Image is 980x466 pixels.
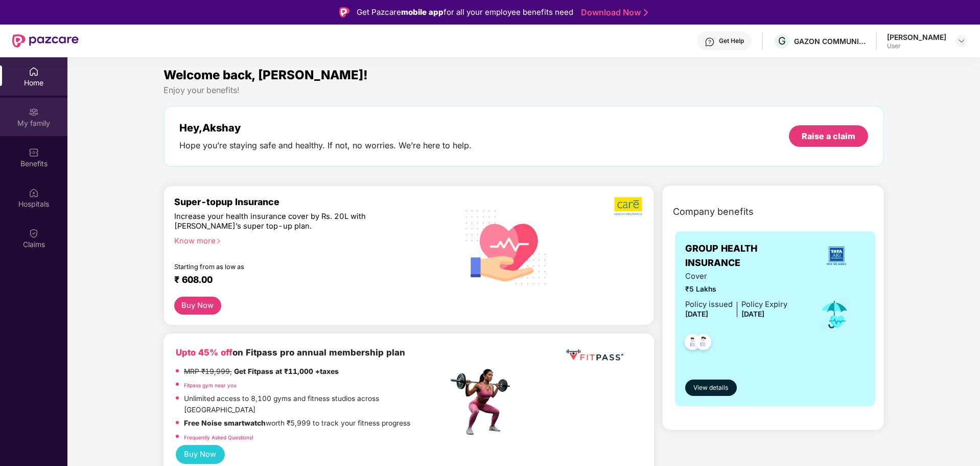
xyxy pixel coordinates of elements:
[174,236,442,243] div: Know more
[174,212,404,232] div: Increase your health insurance cover by Rs. 20L with [PERSON_NAME]’s super top-up plan.
[741,299,787,310] div: Policy Expiry
[216,238,221,244] span: right
[614,196,643,216] img: b5dec4f62d2307b9de63beb79f102df3.png
[184,419,266,427] strong: Free Noise smartwatch
[29,107,39,117] img: svg+xml;base64,PHN2ZyB3aWR0aD0iMjAiIGhlaWdodD0iMjAiIHZpZXdCb3g9IjAgMCAyMCAyMCIgZmlsbD0ibm9uZSIgeG...
[174,263,405,270] div: Starting from as low as
[176,347,232,358] b: Upto 45% off
[174,274,438,286] div: ₹ 608.00
[29,188,39,198] img: svg+xml;base64,PHN2ZyBpZD0iSG9zcGl0YWxzIiB4bWxucz0iaHR0cDovL3d3dy53My5vcmcvMjAwMC9zdmciIHdpZHRoPS...
[887,42,946,50] div: User
[12,34,79,48] img: New Pazcare Logo
[802,130,855,142] div: Raise a claim
[958,37,966,45] img: svg+xml;base64,PHN2ZyBpZD0iRHJvcGRvd24tMzJ4MzIiIHhtbG5zPSJodHRwOi8vd3d3LnczLm9yZy8yMDAwL3N2ZyIgd2...
[176,347,405,358] b: on Fitpass pro annual membership plan
[823,242,850,270] img: insurerLogo
[179,122,472,134] div: Hey, Akshay
[693,383,728,393] span: View details
[457,197,555,296] img: svg+xml;base64,PHN2ZyB4bWxucz0iaHR0cDovL3d3dy53My5vcmcvMjAwMC9zdmciIHhtbG5zOnhsaW5rPSJodHRwOi8vd3...
[234,367,339,375] strong: Get Fitpass at ₹11,000 +taxes
[184,418,410,429] p: worth ₹5,999 to track your fitness progress
[685,241,807,271] span: GROUP HEALTH INSURANCE
[673,205,754,219] span: Company benefits
[741,310,764,318] span: [DATE]
[685,299,733,310] div: Policy issued
[887,32,946,42] div: [PERSON_NAME]
[448,366,519,438] img: fpp.png
[685,310,708,318] span: [DATE]
[184,382,237,388] a: Fitpass gym near you
[680,331,705,356] img: svg+xml;base64,PHN2ZyB4bWxucz0iaHR0cDovL3d3dy53My5vcmcvMjAwMC9zdmciIHdpZHRoPSI0OC45NDMiIGhlaWdodD...
[644,7,648,18] img: Stroke
[564,346,625,365] img: fppp.png
[691,331,716,356] img: svg+xml;base64,PHN2ZyB4bWxucz0iaHR0cDovL3d3dy53My5vcmcvMjAwMC9zdmciIHdpZHRoPSI0OC45NDMiIGhlaWdodD...
[29,147,39,158] img: svg+xml;base64,PHN2ZyBpZD0iQmVuZWZpdHMiIHhtbG5zPSJodHRwOi8vd3d3LnczLm9yZy8yMDAwL3N2ZyIgd2lkdGg9Ij...
[719,37,744,45] div: Get Help
[818,298,851,331] img: icon
[164,85,884,96] div: Enjoy your benefits!
[174,196,448,207] div: Super-topup Insurance
[174,297,221,315] button: Buy Now
[685,284,787,295] span: ₹5 Lakhs
[164,68,368,82] span: Welcome back, [PERSON_NAME]!
[179,140,472,151] div: Hope you’re staying safe and healthy. If not, no worries. We’re here to help.
[29,66,39,77] img: svg+xml;base64,PHN2ZyBpZD0iSG9tZSIgeG1sbnM9Imh0dHA6Ly93d3cudzMub3JnLzIwMDAvc3ZnIiB3aWR0aD0iMjAiIG...
[581,7,645,18] a: Download Now
[685,380,737,396] button: View details
[401,7,444,17] strong: mobile app
[176,445,225,464] button: Buy Now
[184,434,253,440] a: Frequently Asked Questions!
[29,228,39,238] img: svg+xml;base64,PHN2ZyBpZD0iQ2xhaW0iIHhtbG5zPSJodHRwOi8vd3d3LnczLm9yZy8yMDAwL3N2ZyIgd2lkdGg9IjIwIi...
[685,271,787,282] span: Cover
[357,6,573,18] div: Get Pazcare for all your employee benefits need
[184,367,232,375] del: MRP ₹19,999,
[705,37,715,47] img: svg+xml;base64,PHN2ZyBpZD0iSGVscC0zMngzMiIgeG1sbnM9Imh0dHA6Ly93d3cudzMub3JnLzIwMDAvc3ZnIiB3aWR0aD...
[778,35,786,47] span: G
[184,393,448,415] p: Unlimited access to 8,100 gyms and fitness studios across [GEOGRAPHIC_DATA]
[794,36,866,46] div: GAZON COMMUNICATIONS INDIA LIMITED
[339,7,349,17] img: Logo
